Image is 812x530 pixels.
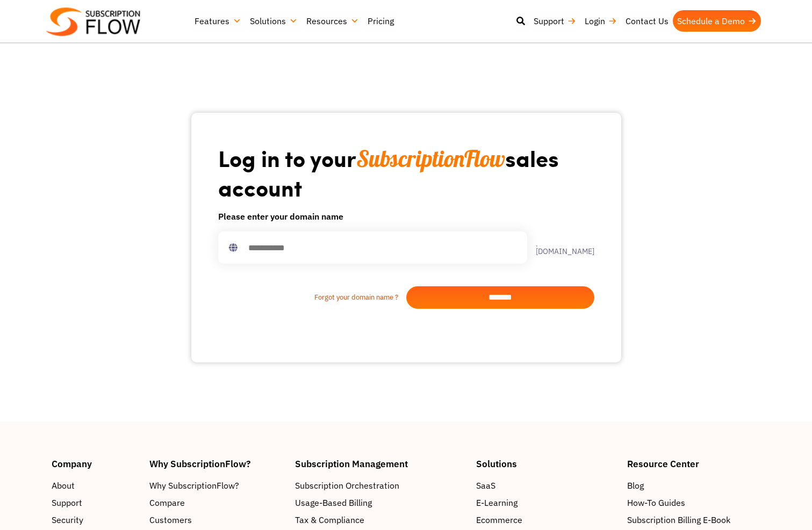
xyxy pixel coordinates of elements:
[476,496,616,509] a: E-Learning
[218,292,406,303] a: Forgot your domain name ?
[52,513,83,526] span: Security
[52,459,139,468] h4: Company
[149,496,284,509] a: Compare
[52,479,139,492] a: About
[246,10,302,32] a: Solutions
[218,210,594,223] h6: Please enter your domain name
[356,144,505,173] span: SubscriptionFlow
[149,479,284,492] a: Why SubscriptionFlow?
[295,513,465,526] a: Tax & Compliance
[295,459,465,468] h4: Subscription Management
[149,459,284,468] h4: Why SubscriptionFlow?
[218,144,594,201] h1: Log in to your sales account
[627,479,644,492] span: Blog
[52,513,139,526] a: Security
[295,496,372,509] span: Usage-Based Billing
[302,10,363,32] a: Resources
[476,513,522,526] span: Ecommerce
[52,496,139,509] a: Support
[627,479,760,492] a: Blog
[295,479,399,492] span: Subscription Orchestration
[149,513,284,526] a: Customers
[52,496,82,509] span: Support
[476,479,495,492] span: SaaS
[476,459,616,468] h4: Solutions
[149,513,192,526] span: Customers
[621,10,673,32] a: Contact Us
[627,496,760,509] a: How-To Guides
[627,513,760,526] a: Subscription Billing E-Book
[190,10,246,32] a: Features
[476,479,616,492] a: SaaS
[52,479,75,492] span: About
[476,496,518,509] span: E-Learning
[476,513,616,526] a: Ecommerce
[149,496,185,509] span: Compare
[46,8,140,36] img: Subscriptionflow
[363,10,398,32] a: Pricing
[673,10,761,32] a: Schedule a Demo
[295,496,465,509] a: Usage-Based Billing
[529,10,580,32] a: Support
[149,479,239,492] span: Why SubscriptionFlow?
[295,479,465,492] a: Subscription Orchestration
[627,496,685,509] span: How-To Guides
[527,240,594,255] label: .[DOMAIN_NAME]
[627,459,760,468] h4: Resource Center
[627,513,730,526] span: Subscription Billing E-Book
[295,513,364,526] span: Tax & Compliance
[580,10,621,32] a: Login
